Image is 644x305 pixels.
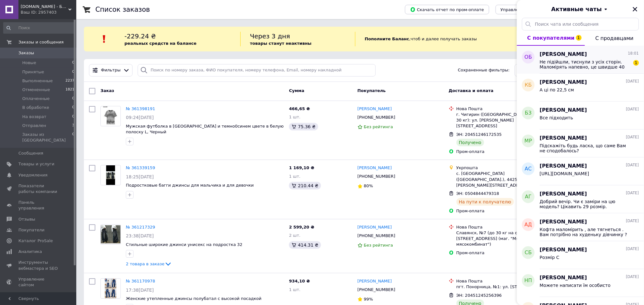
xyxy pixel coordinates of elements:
div: 414.31 ₴ [289,241,321,249]
button: С покупателями1 [517,30,585,46]
div: На пути к получателю [456,198,514,206]
span: АГ [525,193,532,201]
button: БЗ[PERSON_NAME][DATE]Все підходить [517,102,644,129]
span: [PERSON_NAME] [540,107,587,114]
span: Отмененные [22,87,50,93]
button: ОБ[PERSON_NAME]18:01Не підійшли, тиснули з усіх сторін. Маломірять напевно, це швидше 40 розміо, ... [517,46,644,74]
span: [URL][DOMAIN_NAME] [540,171,589,176]
a: [PERSON_NAME] [358,224,392,230]
a: Мужская футболка в [GEOGRAPHIC_DATA] и темно0синем цвете в белую полоску L, Черный [126,124,284,135]
span: 23:38[DATE] [126,233,154,238]
button: АС[PERSON_NAME][DATE][URL][DOMAIN_NAME] [517,157,644,185]
span: [PERSON_NAME] [540,79,587,86]
img: Фото товару [106,165,115,185]
a: № 361339159 [126,165,155,170]
span: Показатели работы компании [18,183,59,195]
div: Пром-оплата [456,149,553,155]
input: Поиск [3,22,75,34]
button: С продавцами [585,30,644,46]
span: На возврат [22,114,46,120]
div: Получено [456,139,484,146]
span: 0 [72,132,74,143]
a: № 361170978 [126,279,155,283]
span: Все підходить [540,115,573,120]
span: Инструменты вебмастера и SEO [18,260,59,271]
span: 466,65 ₴ [289,106,310,111]
span: 1 169,10 ₴ [289,165,314,170]
div: Нова Пошта [456,278,553,284]
span: 3 [72,123,74,129]
span: Кофта маломірить , але тягнеться . Вам потрібно на худеньку дівчинку ? Який у неї зріст ? [540,227,630,237]
a: Стильные широкие джинси унисекс на подростка 32 [126,242,243,247]
span: Аналитика [18,249,42,255]
span: Можете написати їм особисто [540,283,611,288]
button: КБ[PERSON_NAME][DATE]А ці по 22,5 см [517,74,644,102]
span: [DATE] [626,246,639,252]
span: 18:25[DATE] [126,174,154,179]
h1: Список заказов [95,6,150,13]
span: Активные чаты [552,5,602,13]
span: Панель управления [18,200,59,211]
span: ЭН: 20451246172535 [456,132,502,137]
span: Заказы и сообщения [18,39,64,45]
a: Фото товару [100,278,121,299]
img: Фото товару [101,225,120,243]
span: Заказ [100,88,114,93]
div: Пром-оплата [456,208,553,214]
span: Принятые [22,69,44,75]
span: 0 [72,69,74,75]
span: Сохраненные фильтры: [458,67,510,73]
span: СБ [525,249,532,256]
a: 2 товара в заказе [126,262,172,266]
a: [PERSON_NAME] [358,106,392,112]
button: СБ[PERSON_NAME][DATE]Розмір С [517,241,644,269]
span: НП [524,277,532,284]
span: В обработке [22,105,49,110]
span: 0 [72,114,74,120]
span: Товары и услуги [18,161,54,167]
a: № 361398191 [126,106,155,111]
span: 0 [72,105,74,110]
span: Розмір С [540,255,559,260]
span: 934,10 ₴ [289,279,310,283]
span: [PERSON_NAME] [540,218,587,226]
span: [DATE] [626,190,639,196]
div: Ваш ID: 2957403 [21,10,76,15]
input: Поиск по номеру заказа, ФИО покупателя, номеру телефона, Email, номеру накладной [138,64,376,76]
span: Сообщения [18,150,43,156]
span: [DATE] [626,135,639,140]
div: Укрпошта [456,165,553,171]
span: Уведомления [18,172,47,178]
a: Фото товару [100,224,121,245]
span: [DATE] [626,107,639,112]
div: 75.36 ₴ [289,123,318,130]
span: Управление сайтом [18,276,59,288]
div: Славянск, №7 (до 30 кг на одно место): пл. [STREET_ADDRESS] (маг. "Мясной мясокомбинат") [456,230,553,248]
button: Управление статусами [496,5,556,14]
div: [PHONE_NUMBER] [356,113,397,122]
span: Покупатель [358,88,386,93]
span: Каталог ProSale [18,238,53,244]
div: г. Чигирин ([GEOGRAPHIC_DATA].), №2 (до 30 кг): ул. [PERSON_NAME][STREET_ADDRESS] [456,112,553,129]
button: НП[PERSON_NAME][DATE]Можете написати їм особисто [517,269,644,297]
span: [PERSON_NAME] [540,135,587,142]
span: 2 шт. [289,233,300,238]
span: Управление статусами [501,7,551,12]
span: Женские утепленные джинсы полубатал с высокой посадкой [126,296,262,301]
span: 1821 [65,87,74,93]
span: 1 шт. [289,287,300,292]
span: 0 [72,96,74,102]
span: 09:24[DATE] [126,115,154,120]
span: Оплаченные [22,96,50,102]
span: ОБ [524,54,532,61]
span: 1 шт. [289,115,300,119]
a: Фото товару [100,106,121,126]
span: [DATE] [626,162,639,168]
button: Активные чаты [535,5,626,13]
a: Фото товару [100,165,121,185]
button: АД[PERSON_NAME][DATE]Кофта маломірить , але тягнеться . Вам потрібно на худеньку дівчинку ? Який ... [517,213,644,241]
span: АС [525,165,532,173]
span: 0 [72,60,74,66]
span: С продавцами [595,35,634,41]
span: Підскажіть будь ласка, що саме Вам не сподобалось? [540,143,630,153]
